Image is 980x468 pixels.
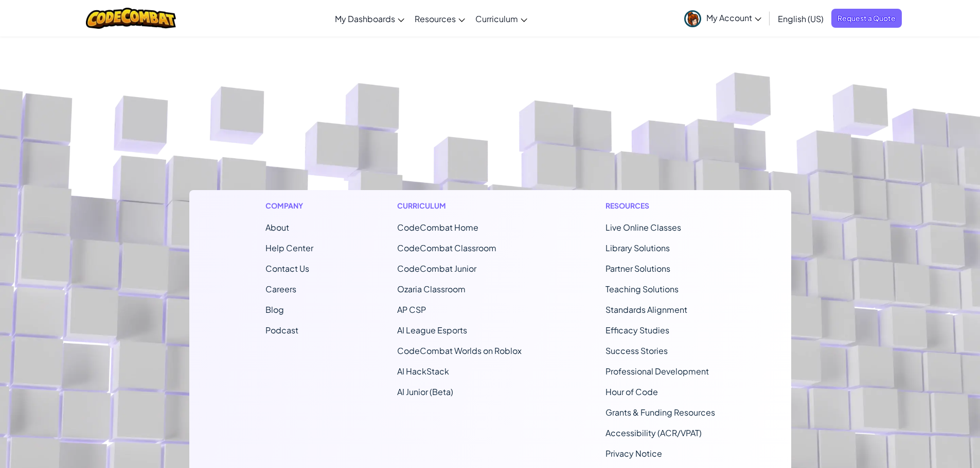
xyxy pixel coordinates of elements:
a: My Dashboards [330,5,409,32]
a: Request a Quote [831,9,902,28]
span: Curriculum [475,13,518,24]
a: Ozaria Classroom [397,284,466,294]
span: Resources [415,13,456,24]
a: Efficacy Studies [605,325,669,335]
span: CodeCombat Home [397,222,478,233]
a: CodeCombat Classroom [397,242,496,253]
span: My Dashboards [335,13,395,24]
img: CodeCombat logo [86,8,176,29]
img: avatar [684,10,701,27]
a: Privacy Notice [605,448,662,459]
a: About [265,222,289,233]
a: CodeCombat Junior [397,263,476,274]
a: Hour of Code [605,386,658,397]
a: Live Online Classes [605,222,681,233]
a: Podcast [265,325,298,335]
a: AI Junior (Beta) [397,386,453,397]
a: Library Solutions [605,242,670,253]
span: Contact Us [265,263,309,274]
a: AI HackStack [397,366,449,377]
h1: Curriculum [397,200,522,211]
a: English (US) [773,5,829,32]
a: Standards Alignment [605,304,687,315]
a: Careers [265,284,296,294]
span: My Account [706,12,761,23]
a: Help Center [265,242,313,253]
a: CodeCombat Worlds on Roblox [397,345,522,356]
span: English (US) [778,13,824,24]
a: Accessibility (ACR/VPAT) [605,427,702,438]
a: My Account [679,2,767,34]
a: AP CSP [397,304,426,315]
h1: Company [265,200,313,211]
a: Professional Development [605,366,709,377]
a: Resources [409,5,470,32]
a: Partner Solutions [605,263,670,274]
a: Grants & Funding Resources [605,407,715,418]
h1: Resources [605,200,715,211]
a: Blog [265,304,284,315]
a: Teaching Solutions [605,284,679,294]
a: AI League Esports [397,325,467,335]
a: Success Stories [605,345,668,356]
a: Curriculum [470,5,532,32]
